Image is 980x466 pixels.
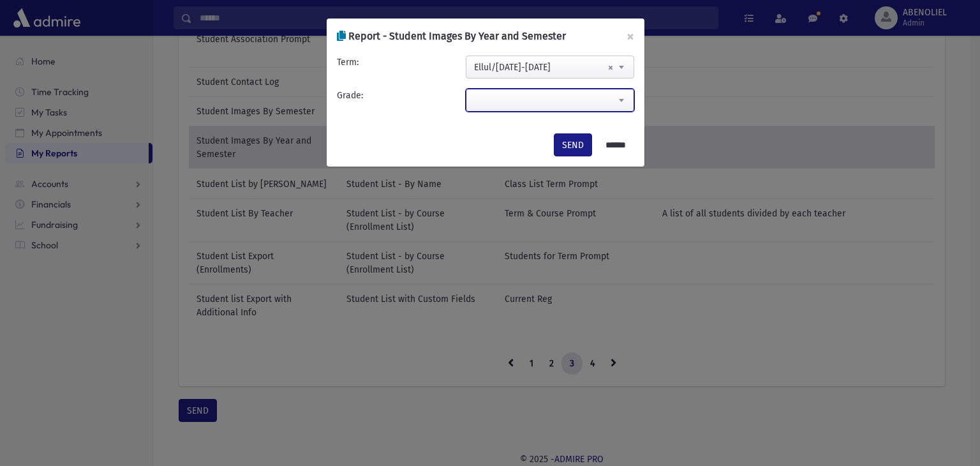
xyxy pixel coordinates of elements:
[337,56,359,69] label: Term:
[337,29,566,44] h6: Report - Student Images By Year and Semester
[466,56,634,79] span: Ellul/August 25-26
[337,89,363,102] label: Grade:
[554,133,592,156] button: SEND
[616,19,644,54] button: ×
[608,56,613,79] span: Remove all items
[466,56,634,79] span: Ellul/August 25-26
